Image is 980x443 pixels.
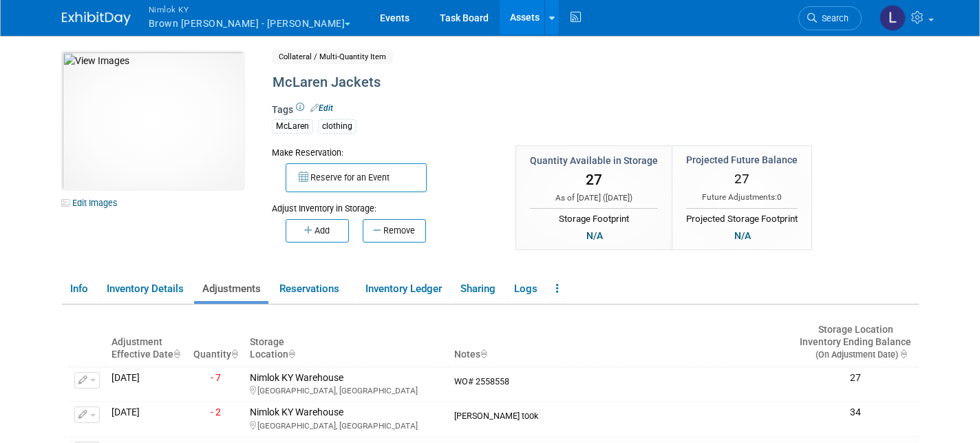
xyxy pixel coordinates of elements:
[363,219,426,243] button: Remove
[149,2,351,17] span: Nimlok KY
[798,406,913,419] div: 34
[798,372,913,384] div: 27
[506,277,545,301] a: Logs
[268,70,836,95] div: McLaren Jackets
[62,12,131,25] img: ExhibitDay
[730,228,755,243] div: N/A
[582,228,607,243] div: N/A
[686,153,798,167] div: Projected Future Balance
[530,192,658,204] div: As of [DATE] ( )
[880,5,906,31] img: Luc Schaefer
[798,6,862,30] a: Search
[454,406,787,422] div: [PERSON_NAME] took
[250,384,443,396] div: [GEOGRAPHIC_DATA], [GEOGRAPHIC_DATA]
[272,103,836,143] div: Tags
[271,277,354,301] a: Reservations
[686,208,798,226] div: Projected Storage Footprint
[318,119,356,134] div: clothing
[530,208,658,226] div: Storage Footprint
[250,419,443,431] div: [GEOGRAPHIC_DATA], [GEOGRAPHIC_DATA]
[106,402,188,437] td: [DATE]
[250,372,443,397] div: Nimlok KY Warehouse
[272,119,313,134] div: McLaren
[817,13,849,23] span: Search
[194,277,268,301] a: Adjustments
[449,318,793,367] th: Notes : activate to sort column ascending
[98,277,191,301] a: Inventory Details
[286,163,427,192] button: Reserve for an Event
[777,192,782,202] span: 0
[286,219,349,243] button: Add
[244,318,449,367] th: Storage Location : activate to sort column ascending
[106,318,188,367] th: Adjustment Effective Date : activate to sort column ascending
[357,277,449,301] a: Inventory Ledger
[272,192,495,215] div: Adjust Inventory in Storage:
[454,372,787,387] div: WO# 2558558
[272,145,495,159] div: Make Reservation:
[734,171,749,187] span: 27
[310,103,333,113] a: Edit
[250,406,443,431] div: Nimlok KY Warehouse
[452,277,503,301] a: Sharing
[62,194,123,212] a: Edit Images
[211,372,221,383] span: - 7
[793,318,918,367] th: Storage LocationInventory Ending Balance (On Adjustment Date) : activate to sort column ascending
[211,406,221,418] span: - 2
[586,172,602,188] span: 27
[272,50,393,64] span: Collateral / Multi-Quantity Item
[686,192,798,203] div: Future Adjustments:
[530,154,658,167] div: Quantity Available in Storage
[62,277,96,301] a: Info
[804,349,898,360] span: (On Adjustment Date)
[106,367,188,402] td: [DATE]
[187,318,244,367] th: Quantity : activate to sort column ascending
[62,52,244,189] img: View Images
[606,193,630,203] span: [DATE]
